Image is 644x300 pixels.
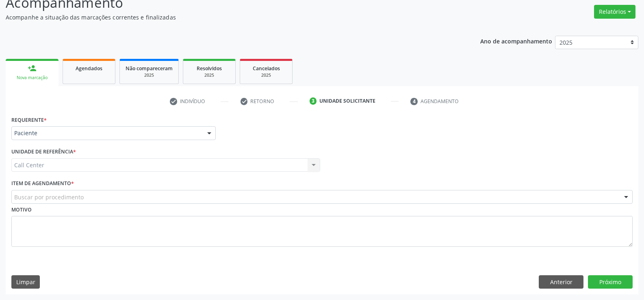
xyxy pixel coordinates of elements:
span: Resolvidos [197,65,222,72]
div: person_add [28,64,37,73]
div: 3 [310,97,317,105]
button: Anterior [539,275,583,289]
span: Agendados [76,65,102,72]
label: Unidade de referência [11,146,76,158]
div: Nova marcação [11,75,53,81]
div: 2025 [189,72,230,78]
p: Ano de acompanhamento [480,36,552,46]
label: Motivo [11,204,32,216]
span: Buscar por procedimento [14,193,84,201]
div: 2025 [126,72,173,78]
button: Relatórios [594,5,635,19]
span: Paciente [14,129,199,137]
p: Acompanhe a situação das marcações correntes e finalizadas [6,13,449,22]
div: Unidade solicitante [319,97,375,105]
label: Requerente [11,114,47,126]
label: Item de agendamento [11,177,74,190]
button: Limpar [11,275,40,289]
div: 2025 [246,72,286,78]
span: Cancelados [253,65,280,72]
span: Não compareceram [126,65,173,72]
button: Próximo [588,275,633,289]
